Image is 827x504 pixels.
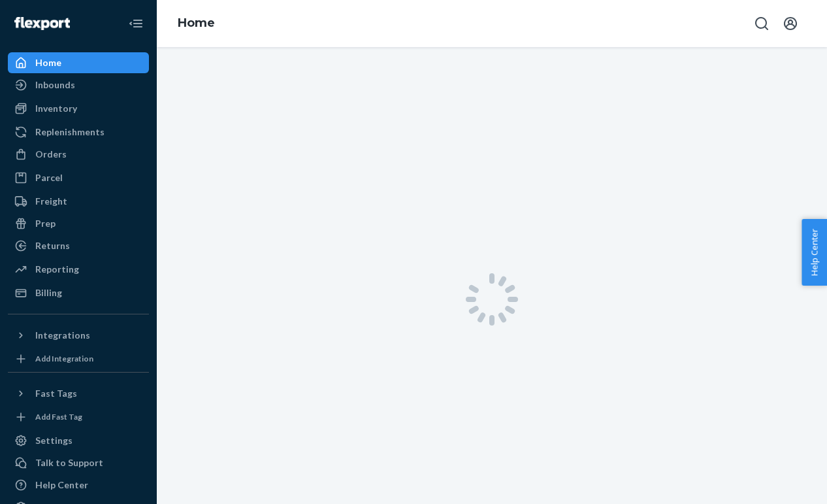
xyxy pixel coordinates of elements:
a: Inventory [8,98,149,119]
div: Returns [35,239,70,252]
div: Reporting [35,263,79,276]
a: Settings [8,430,149,451]
div: Inventory [35,102,77,115]
a: Inbounds [8,75,149,95]
a: Home [178,16,215,30]
div: Settings [35,434,73,447]
img: Flexport logo [14,17,70,30]
a: Returns [8,235,149,256]
button: Open Search Box [749,10,775,37]
div: Help Center [35,479,88,492]
button: Help Center [802,219,827,286]
a: Orders [8,144,149,165]
ol: breadcrumbs [167,5,225,42]
button: Talk to Support [8,452,149,473]
button: Close Navigation [123,10,149,37]
a: Reporting [8,259,149,280]
a: Home [8,52,149,73]
div: Home [35,56,61,69]
a: Billing [8,282,149,303]
div: Integrations [35,329,90,342]
div: Replenishments [35,126,105,139]
button: Open account menu [777,10,803,37]
div: Talk to Support [35,456,103,469]
a: Replenishments [8,122,149,143]
div: Orders [35,148,67,161]
a: Prep [8,213,149,234]
div: Add Integration [35,353,93,364]
button: Integrations [8,325,149,346]
div: Inbounds [35,78,75,92]
a: Parcel [8,167,149,188]
div: Freight [35,195,67,208]
div: Billing [35,286,62,299]
div: Prep [35,217,56,230]
a: Add Fast Tag [8,409,149,425]
a: Help Center [8,475,149,496]
div: Parcel [35,171,63,184]
div: Add Fast Tag [35,411,82,422]
div: Fast Tags [35,387,77,400]
a: Freight [8,191,149,212]
button: Fast Tags [8,383,149,404]
a: Add Integration [8,351,149,367]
